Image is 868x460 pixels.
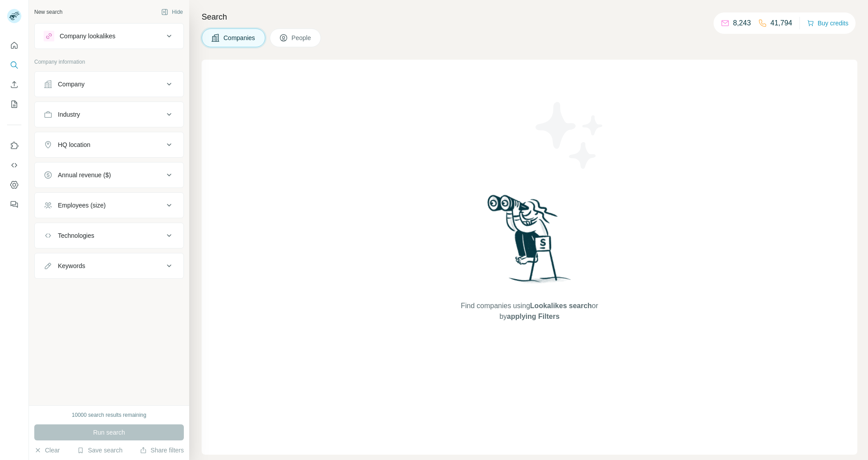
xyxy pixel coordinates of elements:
button: Clear [34,446,60,455]
button: Company lookalikes [35,25,183,47]
div: 10000 search results remaining [72,411,146,419]
button: My lists [7,96,21,112]
button: Search [7,57,21,73]
button: Industry [35,104,183,125]
div: Company lookalikes [60,32,115,41]
div: HQ location [58,140,90,149]
div: New search [34,8,62,16]
div: Keywords [58,261,85,270]
span: People [292,33,312,42]
p: 8,243 [733,18,751,28]
button: Hide [155,5,189,19]
h4: Search [202,11,857,23]
button: Use Surfe API [7,157,21,173]
span: Find companies using or by [458,301,600,322]
button: Quick start [7,37,21,53]
span: Lookalikes search [530,302,592,309]
div: Technologies [58,231,94,240]
div: Employees (size) [58,201,105,210]
button: HQ location [35,134,183,155]
button: Annual revenue ($) [35,164,183,186]
p: 41,794 [771,18,792,28]
button: Company [35,73,183,95]
button: Keywords [35,255,183,277]
div: Company [58,80,85,89]
button: Save search [77,446,122,455]
span: Companies [223,33,256,42]
img: Surfe Illustration - Stars [530,95,610,175]
button: Employees (size) [35,195,183,216]
p: Company information [34,58,184,66]
button: Enrich CSV [7,77,21,93]
span: applying Filters [507,313,560,320]
button: Use Surfe on LinkedIn [7,138,21,154]
button: Feedback [7,196,21,212]
button: Technologies [35,225,183,246]
button: Buy credits [807,17,848,29]
img: Surfe Illustration - Woman searching with binoculars [483,192,576,292]
div: Annual revenue ($) [58,171,111,179]
button: Dashboard [7,177,21,193]
div: Industry [58,110,80,119]
button: Share filters [140,446,184,455]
